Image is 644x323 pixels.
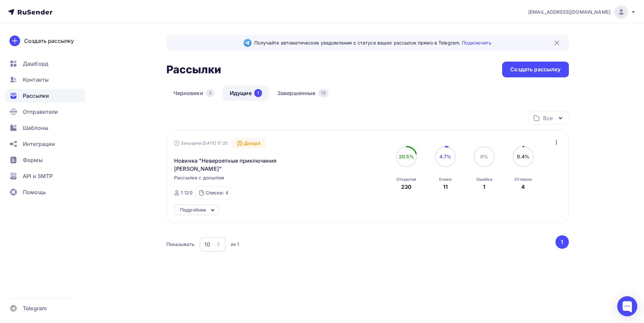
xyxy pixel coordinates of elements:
[521,183,525,191] div: 4
[23,60,48,68] span: Дашборд
[254,89,262,97] div: 1
[254,39,491,46] span: Получайте автоматические уведомления о статусе ваших рассылок прямо в Telegram.
[510,66,560,73] div: Создать рассылку
[23,172,53,180] span: API и SMTP
[439,177,451,182] div: Клики
[23,124,48,132] span: Шаблоны
[515,177,532,182] div: Отписки
[528,111,569,125] button: Все
[174,174,224,181] span: Рассылка с досылом
[401,183,412,191] div: 230
[5,121,85,135] a: Шаблоны
[231,241,239,248] div: из 1
[232,138,266,149] div: Досыл
[5,73,85,86] a: Контакты
[528,9,610,15] span: [EMAIL_ADDRESS][DOMAIN_NAME]
[23,76,49,84] span: Контакты
[180,206,206,214] div: Подробнее
[517,154,529,159] span: 0.4%
[483,183,485,191] div: 1
[543,114,552,122] div: Все
[204,240,210,248] div: 10
[23,304,47,312] span: Telegram
[244,39,252,47] img: Telegram
[443,183,448,191] div: 11
[554,235,569,249] ul: Pagination
[270,85,336,101] a: Завершенные18
[174,141,228,146] div: Запущена [DATE] 17:20
[439,154,451,159] span: 4.7%
[166,85,221,101] a: Черновики2
[399,154,414,159] span: 20.5%
[480,154,488,159] span: 0%
[174,157,289,173] span: Новинка "Невероятные приключения [PERSON_NAME]"
[206,189,228,196] div: Списки: 4
[5,105,85,118] a: Отправители
[396,177,416,182] div: Открытия
[555,235,569,249] button: Go to page 1
[462,40,491,46] a: Подключить
[23,108,58,116] span: Отправители
[23,188,46,196] span: Помощь
[166,241,195,248] div: Показывать
[181,189,193,196] div: 1 120
[24,37,74,45] div: Создать рассылку
[5,153,85,167] a: Формы
[23,156,43,164] span: Формы
[318,89,328,97] div: 18
[5,89,85,102] a: Рассылки
[528,5,636,19] a: [EMAIL_ADDRESS][DOMAIN_NAME]
[199,237,226,252] button: 10
[23,140,55,148] span: Интеграции
[5,57,85,70] a: Дашборд
[23,92,49,100] span: Рассылки
[206,89,214,97] div: 2
[223,85,269,101] a: Идущие1
[166,63,221,76] h2: Рассылки
[476,177,492,182] div: Ошибки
